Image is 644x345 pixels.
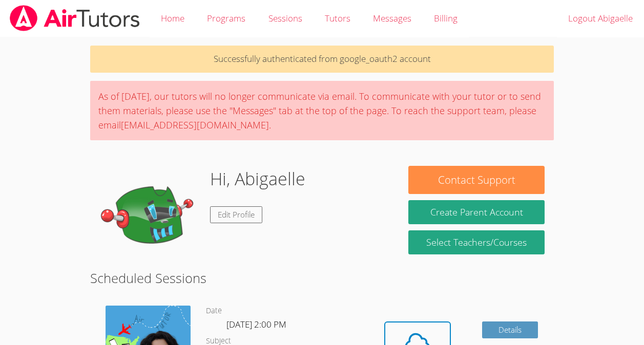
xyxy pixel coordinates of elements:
[90,268,554,288] h2: Scheduled Sessions
[206,305,222,317] dt: Date
[408,200,544,224] button: Create Parent Account
[408,230,544,254] a: Select Teachers/Courses
[90,81,554,140] div: As of [DATE], our tutors will no longer communicate via email. To communicate with your tutor or ...
[99,166,202,268] img: default.png
[482,321,538,338] a: Details
[210,206,262,223] a: Edit Profile
[210,166,305,192] h1: Hi, Abigaelle
[408,166,544,194] button: Contact Support
[373,12,411,24] span: Messages
[226,318,286,330] span: [DATE] 2:00 PM
[90,46,554,73] p: Successfully authenticated from google_oauth2 account
[9,5,141,31] img: airtutors_banner-c4298cdbf04f3fff15de1276eac7730deb9818008684d7c2e4769d2f7ddbe033.png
